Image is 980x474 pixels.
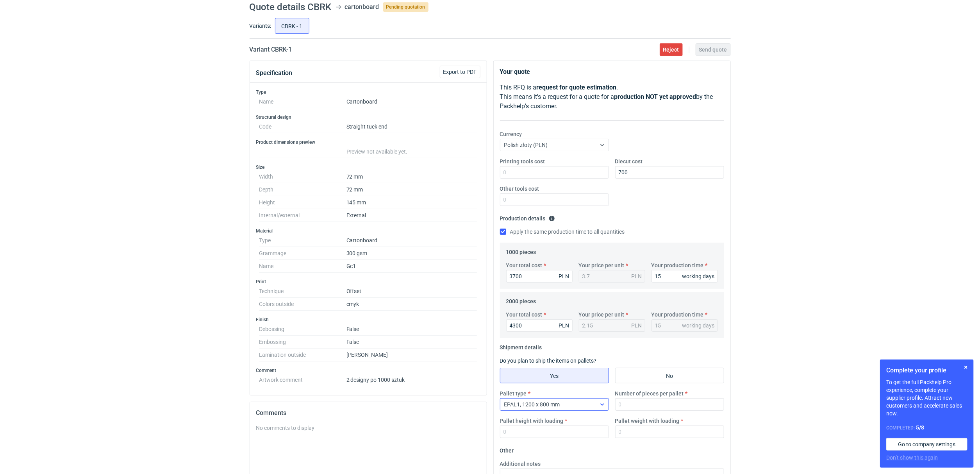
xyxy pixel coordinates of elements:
[443,69,477,75] span: Export to PDF
[256,367,480,374] h3: Comment
[632,272,642,280] div: PLN
[537,84,617,91] strong: request for quote estimation
[346,196,477,209] dd: 145 mm
[506,270,573,283] input: 0
[615,166,724,179] input: 0
[504,401,560,408] span: EPAL1, 1200 x 800 mm
[346,247,477,260] dd: 300 gsm
[256,164,480,170] h3: Size
[500,157,545,165] label: Printing tools cost
[961,363,971,372] button: Skip for now
[275,18,309,34] label: CBRK - 1
[259,285,346,298] dt: Technique
[259,260,346,273] dt: Name
[346,323,477,336] dd: False
[256,228,480,234] h3: Material
[259,170,346,183] dt: Width
[916,424,924,431] strong: 5 / 8
[346,349,477,361] dd: [PERSON_NAME]
[346,260,477,273] dd: Gc1
[660,43,683,56] button: Reject
[500,166,609,179] input: 0
[259,374,346,383] dt: Artwork comment
[886,366,968,375] h1: Complete your profile
[259,209,346,222] dt: Internal/external
[259,247,346,260] dt: Grammage
[615,390,684,397] label: Number of pieces per pallet
[259,349,346,361] dt: Lamination outside
[346,148,408,155] span: Preview not available yet.
[250,22,271,30] label: Variants:
[615,398,724,411] input: 0
[500,390,527,397] label: Pallet type
[579,261,625,269] label: Your price per unit
[886,378,968,417] p: To get the full Packhelp Pro experience, complete your supplier profile. Attract new customers an...
[259,234,346,247] dt: Type
[250,45,292,54] h2: Variant CBRK - 1
[440,66,480,78] button: Export to PDF
[615,157,643,165] label: Diecut cost
[500,185,539,193] label: Other tools cost
[256,64,293,82] button: Specification
[614,93,696,100] strong: production NOT yet approved
[259,120,346,133] dt: Code
[383,2,428,12] span: Pending quotation
[663,47,679,52] span: Reject
[500,68,530,75] strong: Your quote
[500,460,541,468] label: Additional notes
[500,193,609,206] input: 0
[615,368,724,383] label: No
[259,323,346,336] dt: Debossing
[256,424,480,432] div: No comments to display
[682,322,715,329] div: working days
[256,279,480,285] h3: Print
[696,43,731,56] button: Send quote
[652,311,704,318] label: Your production time
[346,120,477,133] dd: Straight tuck end
[500,358,597,364] label: Do you plan to ship the items on pallets?
[682,272,715,280] div: working days
[579,311,625,318] label: Your price per unit
[886,454,938,461] button: Don’t show this again
[256,317,480,323] h3: Finish
[346,298,477,311] dd: cmyk
[886,424,968,432] div: Completed:
[506,261,543,269] label: Your total cost
[652,270,718,283] input: 0
[500,83,724,111] p: This RFQ is a . This means it's a request for a quote for a by the Packhelp's customer.
[559,322,569,329] div: PLN
[506,295,536,304] legend: 2000 pieces
[259,95,346,108] dt: Name
[346,95,477,108] dd: Cartonboard
[506,311,543,318] label: Your total cost
[615,417,680,425] label: Pallet weight with loading
[259,183,346,196] dt: Depth
[346,209,477,222] dd: External
[259,298,346,311] dt: Colors outside
[256,89,480,95] h3: Type
[256,408,480,418] h2: Comments
[259,336,346,349] dt: Embossing
[500,130,522,138] label: Currency
[346,170,477,183] dd: 72 mm
[500,417,564,425] label: Pallet height with loading
[506,246,536,255] legend: 1000 pieces
[652,261,704,269] label: Your production time
[504,142,548,148] span: Polish złoty (PLN)
[256,139,480,145] h3: Product dimensions preview
[346,374,477,383] dd: 2 designy po 1000 sztuk
[250,2,332,12] h1: Quote details CBRK
[346,285,477,298] dd: Offset
[886,438,968,451] a: Go to company settings
[500,426,609,438] input: 0
[259,196,346,209] dt: Height
[500,228,625,236] label: Apply the same production time to all quantities
[559,272,569,280] div: PLN
[500,444,514,454] legend: Other
[632,322,642,329] div: PLN
[346,234,477,247] dd: Cartonboard
[345,2,379,12] div: cartonboard
[256,114,480,120] h3: Structural design
[346,336,477,349] dd: False
[500,212,555,222] legend: Production details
